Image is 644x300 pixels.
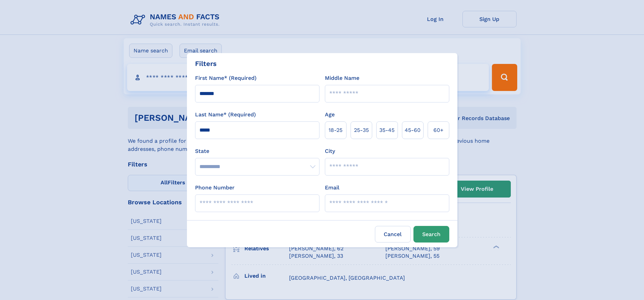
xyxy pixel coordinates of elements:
label: Cancel [375,226,411,243]
button: Search [413,226,449,243]
label: City [325,147,335,155]
label: Phone Number [195,184,235,192]
label: Age [325,111,335,119]
label: Last Name* (Required) [195,111,256,119]
label: Middle Name [325,74,359,82]
label: First Name* (Required) [195,74,257,82]
span: 18‑25 [329,126,342,134]
div: Filters [195,59,217,69]
span: 45‑60 [405,126,421,134]
label: Email [325,184,339,192]
span: 60+ [433,126,444,134]
label: State [195,147,319,155]
span: 35‑45 [379,126,395,134]
span: 25‑35 [354,126,369,134]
